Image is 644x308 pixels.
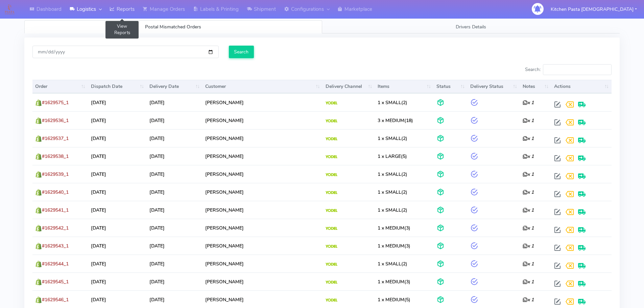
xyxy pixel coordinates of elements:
img: Yodel [326,263,337,266]
i: x 1 [523,207,534,213]
ul: Tabs [24,20,620,33]
td: [DATE] [147,93,202,111]
span: 1 x MEDIUM [378,225,404,231]
i: x 1 [523,261,534,267]
span: #1629539_1 [42,171,69,177]
i: x 1 [523,225,534,231]
span: 1 x MEDIUM [378,243,404,249]
th: Items: activate to sort column ascending [375,80,433,93]
span: (3) [378,243,410,249]
th: Customer: activate to sort column ascending [202,80,323,93]
span: 1 x SMALL [378,261,401,267]
span: (2) [378,189,407,195]
th: Actions: activate to sort column ascending [551,80,612,93]
td: [DATE] [88,237,147,255]
img: Yodel [326,245,337,248]
img: Yodel [326,191,337,194]
td: [DATE] [147,129,202,147]
span: #1629537_1 [42,135,69,142]
span: #1629544_1 [42,261,69,267]
span: 1 x MEDIUM [378,297,404,303]
td: [DATE] [88,129,147,147]
td: [PERSON_NAME] [202,201,323,219]
span: #1629538_1 [42,153,69,160]
td: [DATE] [88,219,147,237]
i: x 1 [523,99,534,106]
span: 3 x MEDIUM [378,117,404,124]
td: [PERSON_NAME] [202,165,323,183]
span: 1 x LARGE [378,153,401,160]
td: [PERSON_NAME] [202,237,323,255]
i: x 1 [523,189,534,195]
span: (2) [378,135,407,142]
span: 1 x SMALL [378,189,401,195]
span: 1 x SMALL [378,99,401,106]
th: Delivery Channel: activate to sort column ascending [323,80,375,93]
img: Yodel [326,155,337,159]
span: 1 x MEDIUM [378,279,404,285]
span: Postal Mismatched Orders [145,24,201,30]
span: Drivers Details [456,24,486,30]
td: [PERSON_NAME] [202,147,323,165]
td: [DATE] [88,183,147,201]
td: [DATE] [147,201,202,219]
span: 1 x SMALL [378,207,401,213]
th: Status: activate to sort column ascending [434,80,468,93]
td: [DATE] [88,147,147,165]
img: Yodel [326,209,337,212]
img: Yodel [326,137,337,141]
input: Search [229,46,254,58]
span: (3) [378,225,410,231]
th: Order: activate to sort column ascending [32,80,88,93]
i: x 1 [523,135,534,142]
span: #1629575_1 [42,99,69,106]
span: 1 x SMALL [378,171,401,177]
td: [DATE] [147,165,202,183]
img: Yodel [326,299,337,302]
td: [DATE] [88,165,147,183]
td: [PERSON_NAME] [202,183,323,201]
i: x 1 [523,153,534,160]
span: (2) [378,207,407,213]
i: x 1 [523,117,534,124]
i: x 1 [523,297,534,303]
span: (18) [378,117,413,124]
td: [PERSON_NAME] [202,255,323,273]
td: [DATE] [147,273,202,290]
img: Yodel [326,119,337,123]
td: [DATE] [88,273,147,290]
span: 1 x SMALL [378,135,401,142]
td: [DATE] [147,147,202,165]
span: (3) [378,279,410,285]
span: (5) [378,297,410,303]
span: (2) [378,99,407,106]
span: #1629541_1 [42,207,69,213]
i: x 1 [523,171,534,177]
span: #1629540_1 [42,189,69,195]
td: [DATE] [147,255,202,273]
th: Delivery Date: activate to sort column ascending [147,80,202,93]
span: #1629536_1 [42,117,69,124]
label: Search: [525,64,612,75]
td: [DATE] [88,201,147,219]
span: #1629542_1 [42,225,69,231]
span: (5) [378,153,407,160]
input: Search: [543,64,612,75]
button: Kitchen Pasta [DEMOGRAPHIC_DATA] [546,2,642,16]
th: Notes: activate to sort column ascending [520,80,551,93]
span: (2) [378,261,407,267]
td: [PERSON_NAME] [202,111,323,129]
td: [DATE] [147,219,202,237]
img: Yodel [326,227,337,230]
span: (2) [378,171,407,177]
img: Yodel [326,173,337,176]
td: [PERSON_NAME] [202,129,323,147]
td: [PERSON_NAME] [202,93,323,111]
th: Dispatch Date: activate to sort column ascending [88,80,147,93]
i: x 1 [523,243,534,249]
span: #1629545_1 [42,279,69,285]
td: [DATE] [147,183,202,201]
span: #1629543_1 [42,243,69,249]
td: [PERSON_NAME] [202,219,323,237]
td: [DATE] [88,255,147,273]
